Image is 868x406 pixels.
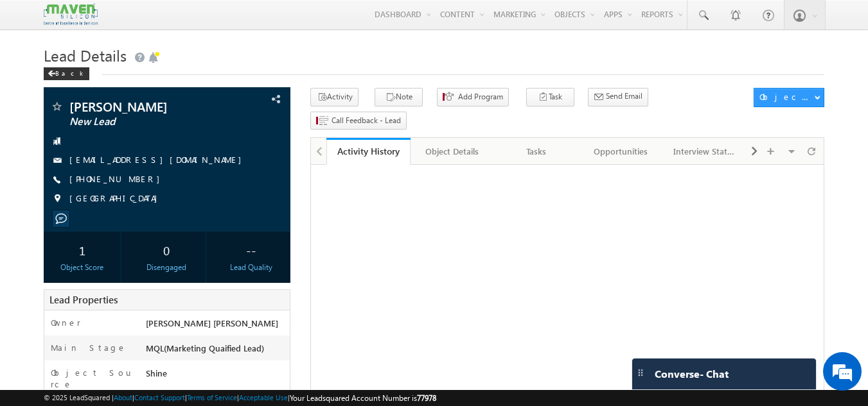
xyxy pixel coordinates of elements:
button: Object Actions [754,88,824,107]
button: Activity [310,88,359,106]
button: Call Feedback - Lead [310,112,407,130]
div: 0 [131,238,202,262]
div: Object Details [421,144,483,159]
a: Opportunities [579,138,663,165]
div: -- [215,238,287,262]
label: Object Source [51,367,134,390]
a: [EMAIL_ADDRESS][DOMAIN_NAME] [69,154,248,165]
span: Converse - Chat [655,368,729,380]
button: Send Email [588,88,648,106]
button: Add Program [437,88,509,106]
span: [GEOGRAPHIC_DATA] [69,192,164,205]
img: Custom Logo [44,3,98,26]
label: Owner [51,317,81,328]
div: Interview Status [673,144,736,159]
a: Terms of Service [187,393,237,402]
div: Object Actions [759,91,814,103]
a: Tasks [495,138,579,165]
div: Opportunities [589,144,651,159]
a: Interview Status [663,138,747,165]
label: Main Stage [51,342,127,353]
a: Acceptable Use [239,393,288,402]
span: Lead Details [44,45,127,65]
span: [PHONE_NUMBER] [69,173,166,186]
a: Activity History [326,138,411,165]
a: Contact Support [134,393,185,402]
span: [PERSON_NAME] [PERSON_NAME] [146,317,278,328]
span: Add Program [458,91,503,103]
div: Disengaged [131,262,202,273]
div: Activity History [336,145,401,157]
a: About [114,393,132,402]
div: Shine [143,367,290,385]
div: MQL(Marketing Quaified Lead) [143,342,290,360]
div: Back [44,67,89,80]
span: Send Email [606,90,642,102]
div: Lead Quality [215,262,287,273]
a: Back [44,67,96,78]
a: Object Details [411,138,495,165]
button: Task [526,88,574,106]
span: Your Leadsquared Account Number is [290,393,436,403]
div: Tasks [505,144,567,159]
button: Note [375,88,423,106]
span: Call Feedback - Lead [332,115,401,126]
div: Object Score [47,262,118,273]
span: © 2025 LeadSquared | | | | | [44,392,436,404]
span: Lead Properties [49,293,118,306]
img: carter-drag [635,368,646,378]
div: 1 [47,238,118,262]
span: 77978 [417,393,436,403]
span: New Lead [69,115,222,128]
span: [PERSON_NAME] [69,100,222,113]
